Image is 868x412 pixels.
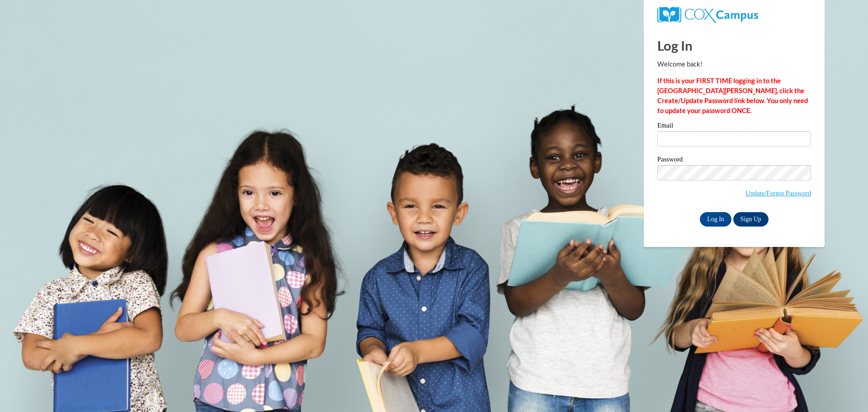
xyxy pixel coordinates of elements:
a: Sign Up [733,212,769,227]
input: Log In [700,212,731,227]
h1: Log In [657,36,811,55]
a: Update/Forgot Password [745,189,811,197]
strong: If this is your FIRST TIME logging in to the [GEOGRAPHIC_DATA][PERSON_NAME], click the Create/Upd... [657,77,808,114]
img: COX Campus [657,7,758,23]
a: COX Campus [657,10,758,18]
label: Password [657,156,811,165]
p: Welcome back! [657,59,811,69]
label: Email [657,122,811,131]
